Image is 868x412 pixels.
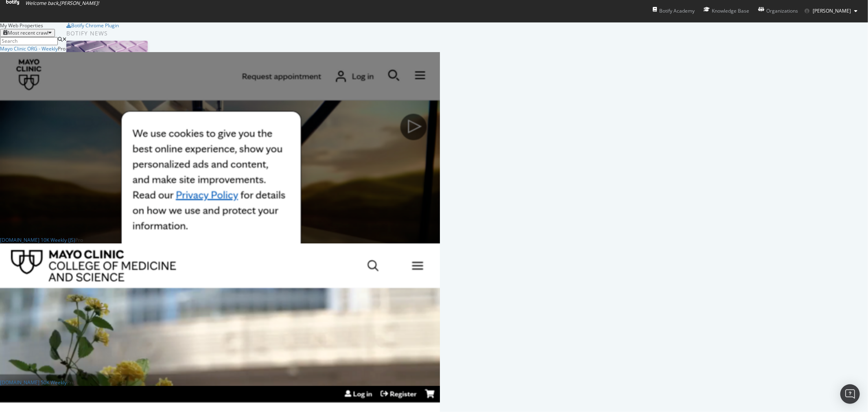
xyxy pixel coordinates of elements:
[71,22,119,29] div: Botify Chrome Plugin
[8,30,48,36] div: Most recent crawl
[66,41,148,83] img: Prepare for Black Friday 2025 by Prioritizing AI Search Visibility
[66,29,238,38] div: Botify news
[75,237,83,243] div: Pro
[798,4,864,18] button: [PERSON_NAME]
[840,384,860,404] div: Open Intercom Messenger
[67,379,74,386] div: Pro
[704,7,749,15] div: Knowledge Base
[66,22,119,29] a: Botify Chrome Plugin
[653,7,695,15] div: Botify Academy
[758,7,798,15] div: Organizations
[58,45,66,52] div: Pro
[813,7,851,14] span: Jose Fausto Martinez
